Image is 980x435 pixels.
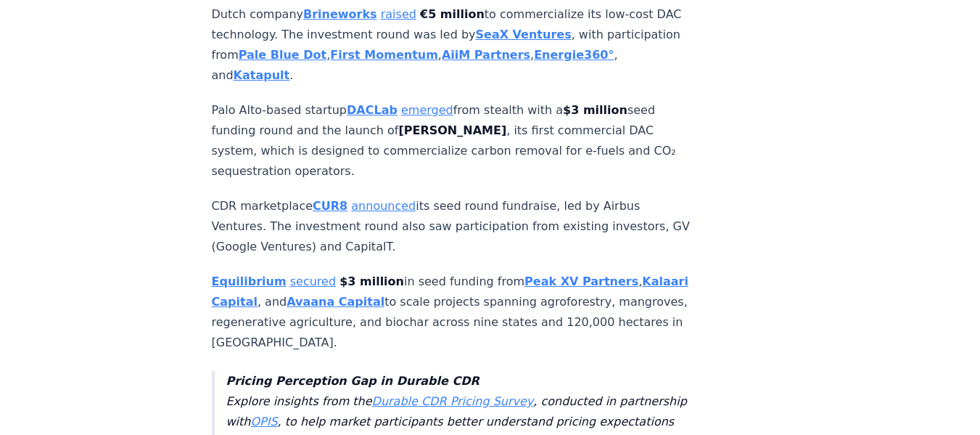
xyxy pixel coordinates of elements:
[339,275,404,288] strong: $3 million
[212,272,692,353] p: in seed funding from , , and to scale projects spanning agroforestry, mangroves, regenerative agr...
[401,103,453,117] a: emerged
[381,7,416,21] a: raised
[372,394,534,408] a: Durable CDR Pricing Survey
[330,48,438,62] a: First Momentum
[226,374,479,388] strong: Pricing Perception Gap in Durable CDR
[234,68,290,82] a: Katapult
[303,7,377,21] a: Brineworks
[442,48,530,62] a: AiiM Partners
[212,275,688,309] a: Kalaari Capital
[287,295,384,309] a: Avaana Capital
[351,199,416,213] a: announced
[563,103,627,117] strong: $3 million
[476,28,572,41] a: SeaX Ventures
[313,199,347,213] a: CUR8
[250,415,277,428] a: OPIS
[212,196,692,257] p: CDR marketplace its seed round fundraise, led by Airbus Ventures. The investment round also saw p...
[420,7,485,21] strong: €5 million
[212,4,692,86] p: Dutch company to commercialize its low-cost DAC technology. The investment round was led by , wit...
[398,123,506,137] strong: [PERSON_NAME]
[212,275,287,288] a: Equilibrium
[290,275,336,288] a: secured
[524,275,638,288] a: Peak XV Partners
[347,103,398,117] a: DACLab
[239,48,326,62] a: Pale Blue Dot
[212,100,692,182] p: Palo Alto-based startup from stealth with a seed funding round and the launch of , its first comm...
[534,48,614,62] a: Energie360°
